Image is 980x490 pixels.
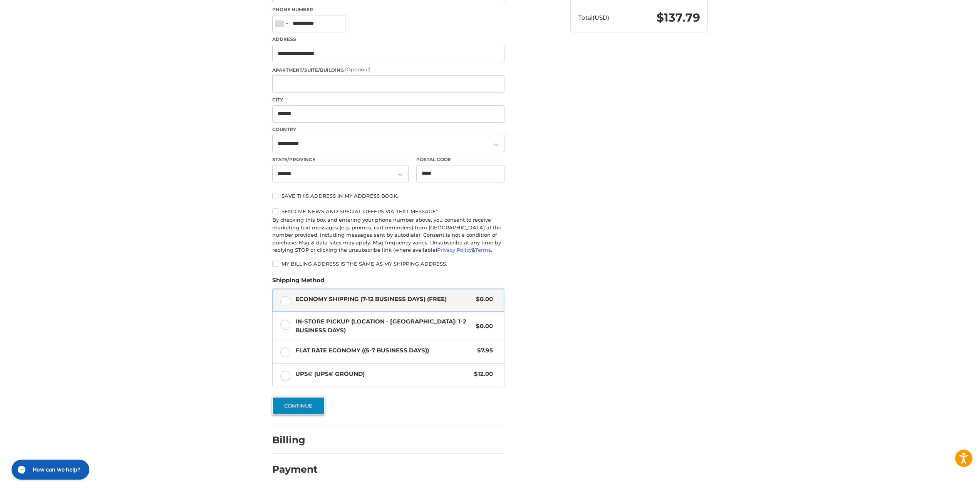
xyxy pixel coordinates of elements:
[475,247,491,253] a: Terms
[345,66,370,72] small: (Optional)
[8,457,92,482] iframe: Gorgias live chat messenger
[578,14,609,21] span: Total (USD)
[295,370,471,379] span: UPS® (UPS® Ground)
[272,276,324,288] legend: Shipping Method
[272,36,504,43] label: Address
[272,434,317,446] h2: Billing
[272,208,504,214] label: Send me news and special offers via text message*
[472,295,493,304] span: $0.00
[437,247,472,253] a: Privacy Policy
[295,317,472,335] span: In-Store Pickup (Location - [GEOGRAPHIC_DATA]: 1-2 BUSINESS DAYS)
[272,66,504,74] label: Apartment/Suite/Building
[272,397,325,414] button: Continue
[272,216,504,254] div: By checking this box and entering your phone number above, you consent to receive marketing text ...
[295,295,472,304] span: Economy Shipping (7-12 Business Days) (Free)
[657,10,700,25] span: $137.79
[295,346,474,355] span: Flat Rate Economy ((5-7 Business Days))
[272,126,504,133] label: Country
[272,6,504,13] label: Phone Number
[272,96,504,103] label: City
[470,370,493,379] span: $12.00
[272,156,409,163] label: State/Province
[473,346,493,355] span: $7.95
[416,156,505,163] label: Postal Code
[272,193,504,199] label: Save this address in my address book.
[272,261,504,267] label: My billing address is the same as my shipping address.
[472,322,493,331] span: $0.00
[272,463,318,475] h2: Payment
